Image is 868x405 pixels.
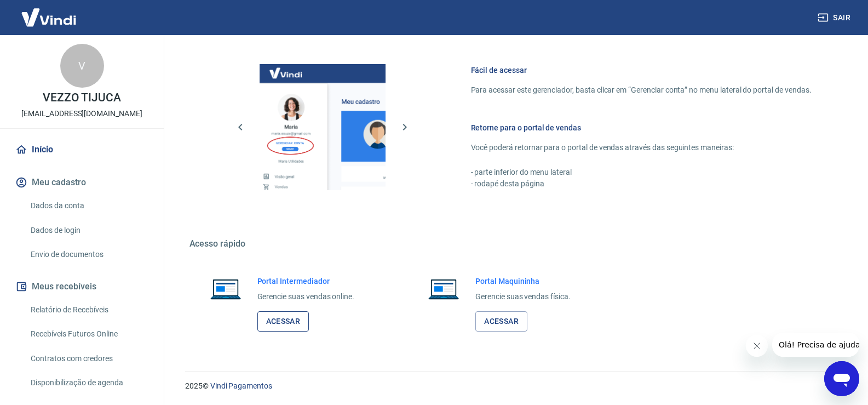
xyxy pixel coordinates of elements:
a: Acessar [257,311,309,332]
p: Você poderá retornar para o portal de vendas através das seguintes maneiras: [471,142,812,153]
a: Dados de login [26,219,151,242]
button: Meu cadastro [13,170,151,195]
h6: Portal Maquininha [475,276,571,287]
a: Relatório de Recebíveis [26,299,151,321]
p: 2025 © [185,380,842,392]
p: - parte inferior do menu lateral [471,167,812,178]
a: Disponibilização de agenda [26,372,151,394]
button: Sair [815,8,855,28]
p: Gerencie suas vendas física. [475,291,571,303]
a: Recebíveis Futuros Online [26,323,151,345]
div: V [60,44,104,88]
p: Gerencie suas vendas online. [257,291,355,303]
h6: Retorne para o portal de vendas [471,122,812,133]
p: Para acessar este gerenciador, basta clicar em “Gerenciar conta” no menu lateral do portal de ven... [471,84,812,96]
a: Dados da conta [26,195,151,217]
a: Contratos com credores [26,347,151,370]
a: Vindi Pagamentos [210,381,272,390]
button: Meus recebíveis [13,275,151,299]
img: Imagem de um notebook aberto [203,276,249,302]
h5: Acesso rápido [189,238,838,249]
img: Imagem de um notebook aberto [421,276,467,302]
iframe: Botão para abrir a janela de mensagens [824,361,859,396]
p: - rodapé desta página [471,178,812,190]
h6: Portal Intermediador [257,276,355,287]
a: Acessar [475,311,527,332]
img: Imagem da dashboard mostrando o botão de gerenciar conta na sidebar no lado esquerdo [260,64,386,190]
p: [EMAIL_ADDRESS][DOMAIN_NAME] [21,108,142,119]
iframe: Fechar mensagem [746,335,768,357]
a: Início [13,138,151,162]
p: VEZZO TIJUCA [43,92,121,104]
span: Olá! Precisa de ajuda? [7,8,92,16]
h6: Fácil de acessar [471,65,812,76]
a: Envio de documentos [26,243,151,266]
img: Vindi [13,1,84,34]
iframe: Mensagem da empresa [772,333,859,357]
